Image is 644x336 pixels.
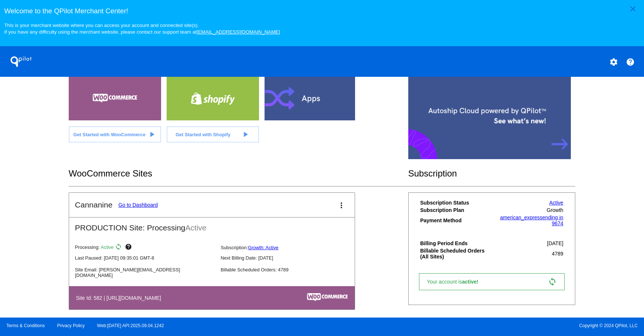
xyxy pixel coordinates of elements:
[547,240,563,246] span: [DATE]
[115,243,124,252] mat-icon: sync
[57,323,85,328] a: Privacy Policy
[76,295,165,301] h4: Site Id: 582 | [URL][DOMAIN_NAME]
[609,58,618,66] mat-icon: settings
[547,207,563,213] span: Growth
[167,126,259,143] a: Get Started with Shopify
[69,168,408,179] h2: WooCommerce Sites
[75,243,215,252] p: Processing:
[6,323,45,328] a: Terms & Conditions
[69,126,161,143] a: Get Started with WooCommerce
[248,245,279,250] a: Growth: Active
[4,7,640,15] h3: Welcome to the QPilot Merchant Center!
[420,247,492,260] th: Billable Scheduled Orders (All Sites)
[328,323,638,328] span: Copyright © 2024 QPilot, LLC
[118,202,158,208] a: Go to Dashboard
[73,132,145,137] span: Get Started with WooCommerce
[125,243,134,252] mat-icon: help
[4,23,280,35] small: This is your merchant website where you can access your account and connected site(s). If you hav...
[101,245,114,250] span: Active
[307,293,348,301] img: c53aa0e5-ae75-48aa-9bee-956650975ee5
[185,223,207,232] span: Active
[500,215,542,220] span: american_express
[628,4,637,13] mat-icon: close
[500,215,563,226] a: american_expressending in 9674
[197,29,280,35] a: [EMAIL_ADDRESS][DOMAIN_NAME]
[75,267,215,278] p: Site Email: [PERSON_NAME][EMAIL_ADDRESS][DOMAIN_NAME]
[420,207,492,213] th: Subscription Plan
[6,54,36,69] h1: QPilot
[221,255,360,261] p: Next Billing Date: [DATE]
[221,245,360,250] p: Subscription:
[241,130,250,139] mat-icon: play_arrow
[548,277,557,286] mat-icon: sync
[420,199,492,206] th: Subscription Status
[176,132,231,137] span: Get Started with Shopify
[75,200,113,209] h2: Cannanine
[337,201,346,210] mat-icon: more_vert
[69,217,355,232] h2: PRODUCTION Site: Processing
[420,240,492,247] th: Billing Period Ends
[552,251,563,257] span: 4789
[549,200,563,206] a: Active
[221,267,360,272] p: Billable Scheduled Orders: 4789
[420,214,492,227] th: Payment Method
[462,279,482,285] span: active!
[97,323,164,328] a: Web:[DATE] API:2025.09.04.1242
[147,130,156,139] mat-icon: play_arrow
[408,168,576,179] h2: Subscription
[419,273,564,290] a: Your account isactive! sync
[626,58,635,66] mat-icon: help
[427,279,486,285] span: Your account is
[75,255,215,261] p: Last Paused: [DATE] 09:35:01 GMT-8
